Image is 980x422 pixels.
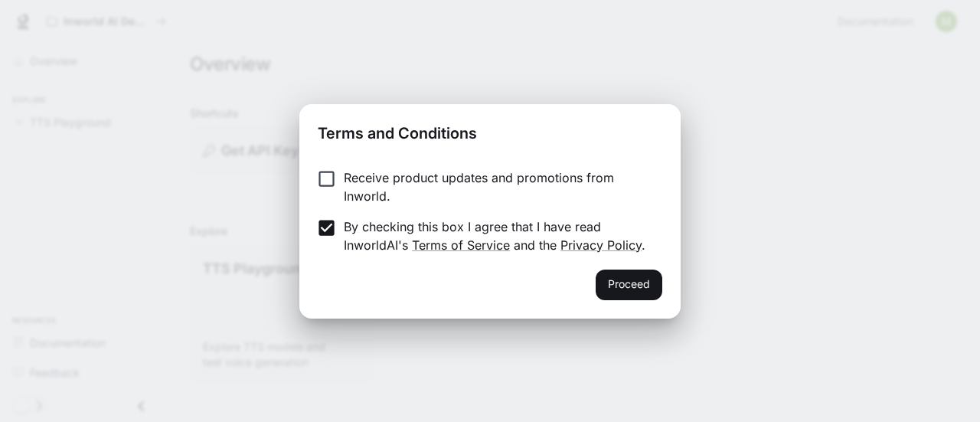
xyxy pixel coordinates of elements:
[344,168,650,205] p: Receive product updates and promotions from Inworld.
[299,104,681,156] h2: Terms and Conditions
[412,237,510,253] a: Terms of Service
[596,270,662,300] button: Proceed
[560,237,642,253] a: Privacy Policy
[344,218,650,254] p: By checking this box I agree that I have read InworldAI's and the .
